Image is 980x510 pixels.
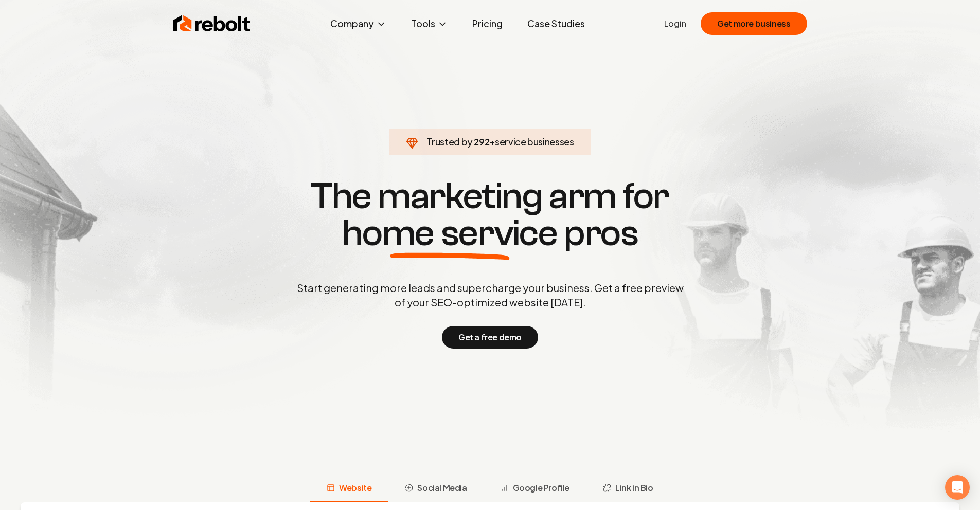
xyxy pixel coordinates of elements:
a: Login [664,17,686,30]
span: Trusted by [426,136,472,148]
a: Pricing [464,13,511,34]
span: home service [342,215,558,252]
img: Rebolt Logo [173,13,251,34]
button: Social Media [388,476,483,502]
button: Google Profile [484,476,586,502]
span: Link in Bio [615,482,653,494]
button: Website [310,476,388,502]
button: Get more business [701,12,807,35]
button: Company [322,13,395,34]
span: Website [339,482,371,494]
span: + [489,136,495,148]
button: Link in Bio [586,476,670,502]
button: Get a free demo [442,326,538,349]
button: Tools [403,13,456,34]
a: Case Studies [519,13,593,34]
span: Google Profile [513,482,569,494]
div: Open Intercom Messenger [945,475,970,500]
p: Start generating more leads and supercharge your business. Get a free preview of your SEO-optimiz... [295,281,686,309]
h1: The marketing arm for pros [243,178,737,252]
span: Social Media [417,482,467,494]
span: 292 [474,135,489,149]
span: service businesses [495,136,574,148]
